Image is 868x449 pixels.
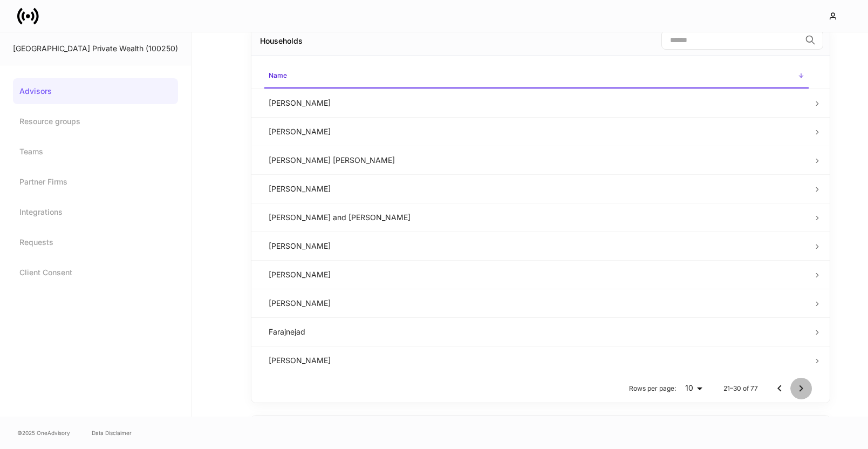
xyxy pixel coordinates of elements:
button: Go to previous page [769,378,790,399]
div: [GEOGRAPHIC_DATA] Private Wealth (100250) [13,43,178,54]
td: [PERSON_NAME] [260,117,813,146]
span: Name [264,65,809,88]
td: [PERSON_NAME] [260,260,813,289]
td: [PERSON_NAME] [260,89,813,117]
a: Data Disclaimer [92,428,132,437]
td: [PERSON_NAME] and [PERSON_NAME] [260,203,813,232]
h6: Name [269,70,287,80]
a: Requests [13,229,178,255]
td: Farajnejad [260,317,813,346]
td: [PERSON_NAME] [260,232,813,260]
div: 10 [680,383,706,393]
button: Go to next page [790,378,812,399]
a: Resource groups [13,108,178,134]
p: 21–30 of 77 [723,384,758,393]
a: Teams [13,139,178,165]
a: Client Consent [13,260,178,285]
span: © 2025 OneAdvisory [17,428,70,437]
a: Partner Firms [13,169,178,195]
div: Households [260,36,303,46]
td: [PERSON_NAME] [260,289,813,317]
td: [PERSON_NAME] [260,346,813,375]
p: Rows per page: [629,384,676,393]
td: [PERSON_NAME] [PERSON_NAME] [260,146,813,174]
a: Integrations [13,199,178,225]
a: Advisors [13,78,178,104]
td: [PERSON_NAME] [260,174,813,203]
